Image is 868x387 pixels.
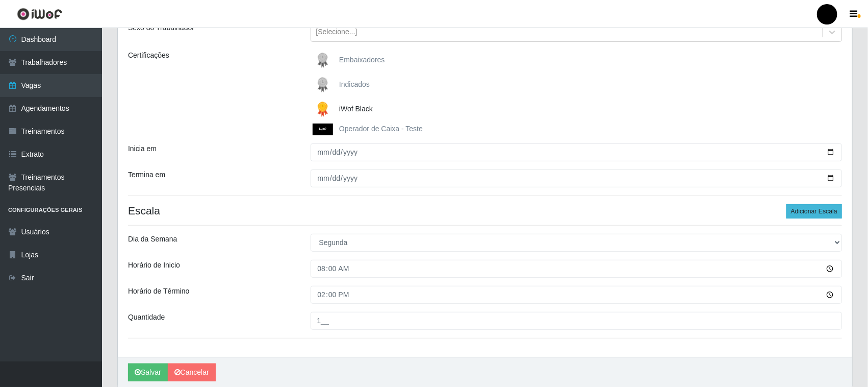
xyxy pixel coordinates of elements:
a: Cancelar [168,364,216,381]
img: CoreUI Logo [17,8,62,20]
input: Informe a quantidade... [311,312,843,330]
span: Operador de Caixa - Teste [339,125,423,133]
h4: Escala [128,204,842,217]
label: Horário de Inicio [128,260,180,271]
label: Quantidade [128,312,165,323]
label: Certificações [128,50,169,61]
img: Indicados [313,75,337,95]
label: Horário de Término [128,286,189,297]
button: Salvar [128,364,168,381]
img: Embaixadores [313,50,337,70]
input: 00/00/0000 [311,143,843,161]
label: Dia da Semana [128,234,177,245]
input: 00/00/0000 [311,170,843,187]
button: Adicionar Escala [786,204,842,219]
label: Termina em [128,170,165,180]
span: Embaixadores [339,56,385,64]
span: Indicados [339,80,370,88]
img: Operador de Caixa - Teste [313,124,337,135]
input: 00:00 [311,286,843,304]
input: 00:00 [311,260,843,278]
img: iWof Black [313,99,337,119]
span: iWof Black [339,105,373,113]
div: [Selecione...] [316,27,358,38]
label: Inicia em [128,143,157,154]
